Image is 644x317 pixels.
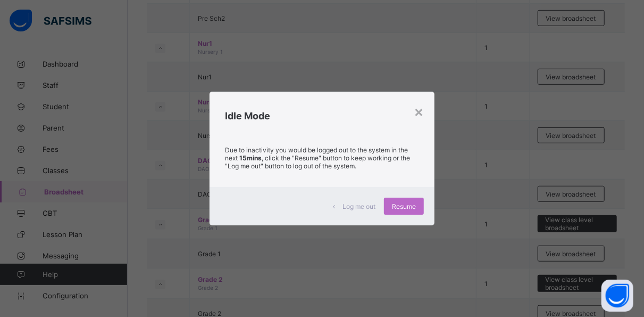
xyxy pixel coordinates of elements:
h2: Idle Mode [225,110,419,121]
div: × [414,102,424,120]
p: Due to inactivity you would be logged out to the system in the next , click the "Resume" button t... [225,146,419,170]
span: Log me out [342,202,375,210]
button: Open asap [601,280,633,312]
span: Resume [392,202,416,210]
strong: 15mins [240,154,262,162]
